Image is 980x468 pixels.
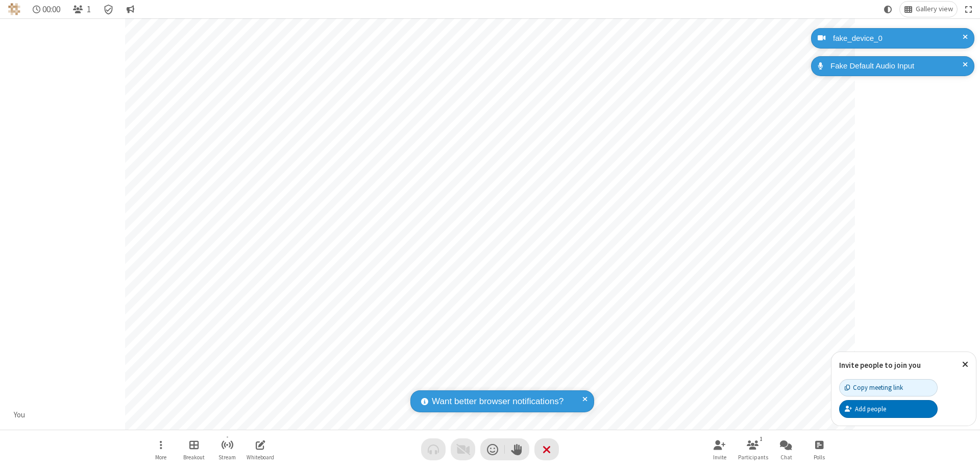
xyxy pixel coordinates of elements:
[451,438,475,460] button: Video
[480,438,505,460] button: Send a reaction
[839,379,938,396] button: Copy meeting link
[218,454,236,460] span: Stream
[713,454,726,460] span: Invite
[738,454,768,460] span: Participants
[829,33,967,44] div: fake_device_0
[247,454,274,460] span: Whiteboard
[10,409,29,421] div: You
[155,454,166,460] span: More
[704,435,735,464] button: Invite participants (⌘+Shift+I)
[8,3,20,15] img: QA Selenium DO NOT DELETE OR CHANGE
[87,5,91,14] span: 1
[179,435,209,464] button: Manage Breakout Rooms
[738,435,768,464] button: Open participant list
[421,438,446,460] button: Audio problem - check your Internet connection or call by phone
[145,435,176,464] button: Open menu
[757,434,766,443] div: 1
[804,435,835,464] button: Open poll
[432,395,563,408] span: Want better browser notifications?
[771,435,801,464] button: Open chat
[900,2,957,17] button: Change layout
[880,2,896,17] button: Using system theme
[839,400,938,417] button: Add people
[29,2,65,17] div: Timer
[827,60,967,72] div: Fake Default Audio Input
[839,360,921,370] label: Invite people to join you
[42,5,60,14] span: 00:00
[954,352,976,377] button: Close popover
[212,435,242,464] button: Start streaming
[814,454,825,460] span: Polls
[534,438,559,460] button: End or leave meeting
[845,383,903,392] div: Copy meeting link
[961,2,976,17] button: Fullscreen
[122,2,138,17] button: Conversation
[183,454,205,460] span: Breakout
[505,438,529,460] button: Raise hand
[68,2,95,17] button: Open participant list
[245,435,276,464] button: Open shared whiteboard
[916,5,953,13] span: Gallery view
[780,454,792,460] span: Chat
[99,2,118,17] div: Meeting details Encryption enabled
